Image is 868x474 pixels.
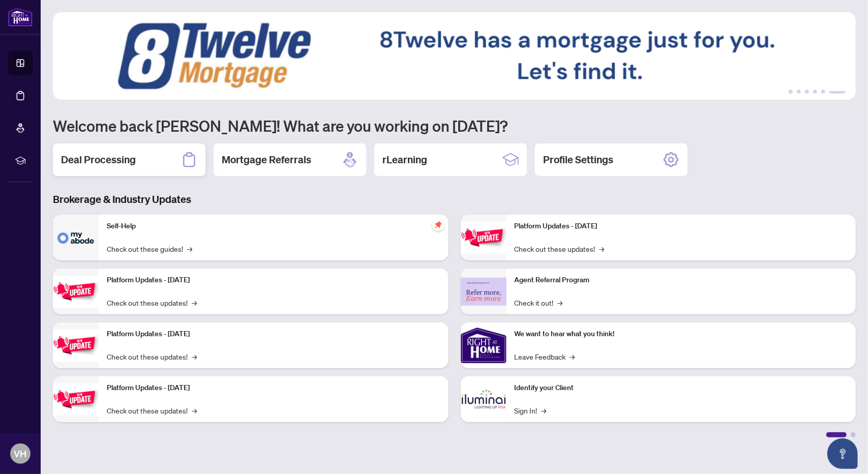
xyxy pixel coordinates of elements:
h2: Deal Processing [61,153,136,167]
span: pushpin [432,219,444,231]
img: Platform Updates - July 21, 2025 [53,330,99,362]
span: → [192,351,197,362]
img: Slide 5 [53,12,856,100]
p: Platform Updates - [DATE] [107,329,440,340]
a: Check out these updates!→ [107,297,197,308]
button: 3 [805,90,809,94]
p: Self-Help [107,221,440,232]
span: → [600,243,605,254]
h1: Welcome back [PERSON_NAME]! What are you working on [DATE]? [53,116,856,135]
button: 6 [829,90,846,94]
a: Check out these updates!→ [515,243,605,254]
p: Platform Updates - [DATE] [515,221,848,232]
p: Agent Referral Program [515,275,848,286]
p: Platform Updates - [DATE] [107,382,440,394]
p: Platform Updates - [DATE] [107,275,440,286]
h2: Profile Settings [543,153,613,167]
img: Platform Updates - July 8, 2025 [53,383,99,416]
button: 1 [789,90,793,94]
h2: rLearning [382,153,427,167]
span: VH [14,447,27,461]
a: Check it out!→ [515,297,563,308]
a: Check out these updates!→ [107,351,197,362]
span: → [192,297,197,308]
span: → [187,243,192,254]
img: Agent Referral Program [461,278,506,306]
a: Check out these updates!→ [107,405,197,416]
span: → [570,351,575,362]
img: Self-Help [53,215,99,260]
span: → [558,297,563,308]
p: We want to hear what you think! [515,329,848,340]
a: Leave Feedback→ [515,351,575,362]
span: → [192,405,197,416]
a: Check out these guides!→ [107,243,192,254]
button: 2 [797,90,801,94]
h3: Brokerage & Industry Updates [53,192,856,206]
span: → [542,405,547,416]
img: We want to hear what you think! [461,322,506,368]
button: 4 [813,90,817,94]
img: Platform Updates - September 16, 2025 [53,276,99,308]
img: Identify your Client [461,376,506,422]
img: Platform Updates - June 23, 2025 [461,222,506,254]
img: logo [8,8,33,26]
button: Open asap [827,438,858,469]
a: Sign In!→ [515,405,547,416]
button: 5 [821,90,825,94]
h2: Mortgage Referrals [222,153,311,167]
p: Identify your Client [515,382,848,394]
